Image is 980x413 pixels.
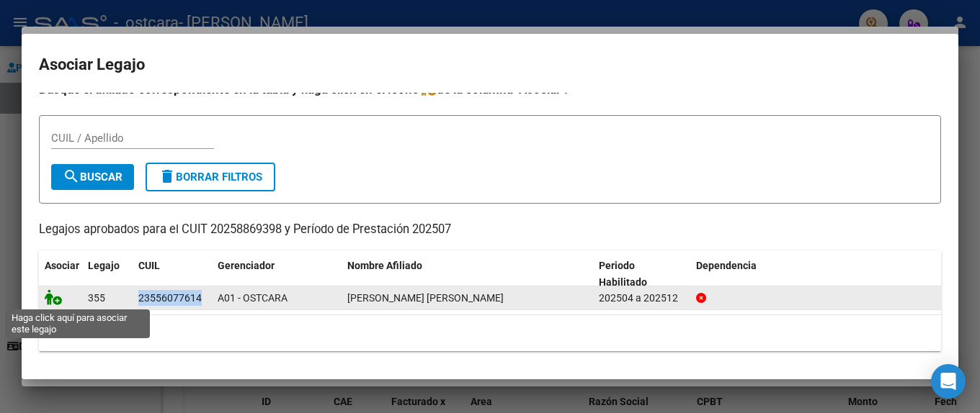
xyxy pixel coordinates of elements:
span: Asociar [45,260,79,271]
div: 1 registros [39,315,941,351]
h2: Asociar Legajo [39,51,941,78]
button: Borrar Filtros [146,163,275,191]
div: Open Intercom Messenger [931,364,966,399]
span: Nombre Afiliado [347,260,422,271]
span: CUIL [138,260,160,271]
datatable-header-cell: Legajo [82,250,133,298]
span: FRANCO BOGADO MIA ROSARIO [347,292,504,304]
span: Borrar Filtros [159,171,262,183]
datatable-header-cell: Dependencia [690,250,942,298]
span: Legajo [88,260,120,271]
div: 202504 a 202512 [599,290,685,307]
datatable-header-cell: Nombre Afiliado [342,250,593,298]
div: 23556077614 [138,290,202,307]
datatable-header-cell: CUIL [133,250,212,298]
span: Periodo Habilitado [599,260,647,288]
mat-icon: delete [159,168,176,185]
span: A01 - OSTCARA [218,292,288,304]
datatable-header-cell: Periodo Habilitado [593,250,690,298]
span: Buscar [63,171,122,183]
span: Dependencia [696,260,757,271]
span: 355 [88,292,105,304]
mat-icon: search [63,168,80,185]
button: Buscar [51,164,134,190]
p: Legajos aprobados para el CUIT 20258869398 y Período de Prestación 202507 [39,221,941,239]
datatable-header-cell: Gerenciador [212,250,342,298]
span: Gerenciador [218,260,275,271]
datatable-header-cell: Asociar [39,250,82,298]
